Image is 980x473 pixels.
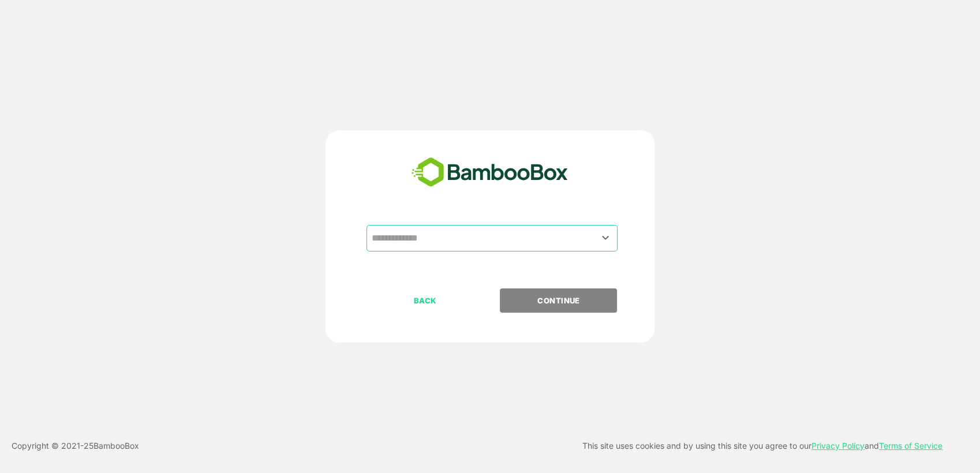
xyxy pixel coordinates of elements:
[500,288,617,313] button: CONTINUE
[501,294,616,307] p: CONTINUE
[368,294,483,307] p: BACK
[582,439,942,453] p: This site uses cookies and by using this site you agree to our and
[405,153,574,192] img: bamboobox
[811,441,865,451] a: Privacy Policy
[598,230,614,246] button: Open
[879,441,942,451] a: Terms of Service
[12,439,139,453] p: Copyright © 2021- 25 BambooBox
[366,288,484,313] button: BACK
